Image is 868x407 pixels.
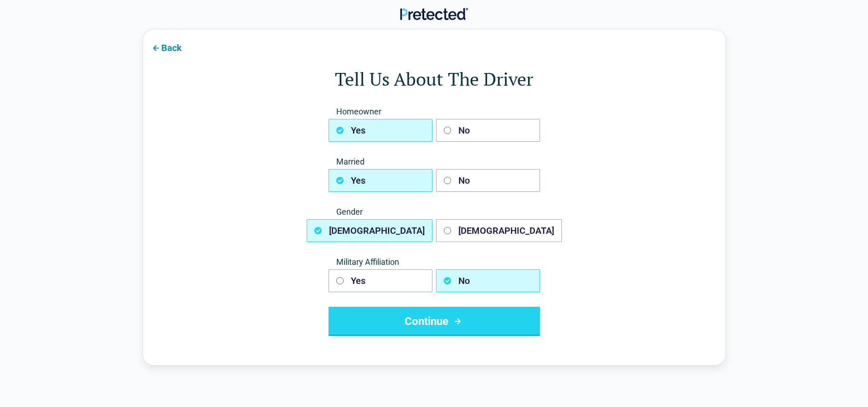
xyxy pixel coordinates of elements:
[436,169,540,192] button: No
[436,119,540,142] button: No
[329,169,432,192] button: Yes
[143,37,189,57] button: Back
[329,307,540,336] button: Continue
[180,66,689,92] h1: Tell Us About The Driver
[329,269,432,292] button: Yes
[436,269,540,292] button: No
[329,119,432,142] button: Yes
[307,219,432,242] button: [DEMOGRAPHIC_DATA]
[329,257,540,268] span: Military Affiliation
[436,219,562,242] button: [DEMOGRAPHIC_DATA]
[329,156,540,167] span: Married
[329,206,540,217] span: Gender
[329,106,540,117] span: Homeowner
